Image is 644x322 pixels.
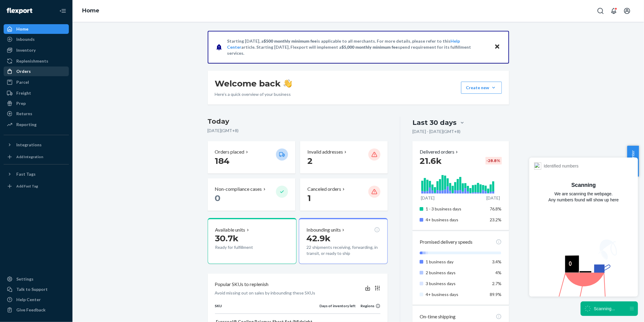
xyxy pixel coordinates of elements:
[486,195,500,201] p: [DATE]
[16,307,46,313] div: Give Feedback
[306,244,380,256] p: 22 shipments receiving, forwarding, in transit, or ready to ship
[16,58,48,64] div: Replenishments
[215,193,221,203] span: 0
[57,5,69,17] button: Close Navigation
[4,88,69,98] a: Freight
[426,259,485,265] p: 1 business day
[82,7,99,14] a: Home
[426,217,485,223] p: 4+ business days
[16,122,37,128] div: Reporting
[4,295,69,304] a: Help Center
[4,169,69,179] button: Fast Tags
[215,148,245,155] p: Orders placed
[307,193,311,203] span: 1
[16,142,42,148] div: Integrations
[412,128,460,135] p: [DATE] - [DATE] ( GMT+8 )
[208,117,388,126] h3: Today
[627,146,639,177] button: Help Center
[208,128,388,134] p: [DATE] ( GMT+8 )
[461,82,502,94] button: Create new
[4,181,69,191] a: Add Fast Tag
[594,5,607,17] button: Open Search Box
[412,118,457,127] div: Last 30 days
[492,281,502,286] span: 2.7%
[320,303,356,314] th: Days of inventory left
[356,303,381,308] div: Regions
[421,195,434,201] p: [DATE]
[16,79,29,85] div: Parcel
[215,303,320,314] th: SKU
[215,91,292,97] p: Here’s a quick overview of your business
[426,281,485,287] p: 3 business days
[215,244,271,250] p: Ready for fulfillment
[264,38,317,44] span: $500 monthly minimum fee
[4,109,69,119] a: Returns
[16,47,36,53] div: Inventory
[420,313,456,320] p: On-time shipping
[4,274,69,284] a: Settings
[4,45,69,55] a: Inventory
[608,5,620,17] button: Open notifications
[4,34,69,44] a: Inbounds
[284,79,292,88] img: hand-wave emoji
[420,239,473,246] p: Promised delivery speeds
[4,99,69,108] a: Prep
[215,233,239,243] span: 30.7k
[621,5,633,17] button: Open account menu
[426,206,485,212] p: 1 - 3 business days
[4,305,69,315] button: Give Feedback
[4,67,69,76] a: Orders
[4,140,69,150] button: Integrations
[16,36,35,42] div: Inbounds
[492,259,502,264] span: 3.4%
[307,148,343,155] p: Invalid addresses
[496,270,502,275] span: 4%
[7,8,32,14] img: Flexport logo
[4,24,69,34] a: Home
[306,226,341,233] p: Inbounding units
[215,78,292,89] h1: Welcome back
[227,38,489,56] p: Starting [DATE], a is applicable to all merchants. For more details, please refer to this article...
[16,171,36,177] div: Fast Tags
[420,148,459,155] button: Delivered orders
[16,286,48,292] div: Talk to Support
[16,111,32,117] div: Returns
[215,186,262,193] p: Non-compliance cases
[16,154,43,159] div: Add Integration
[16,297,41,303] div: Help Center
[208,218,296,264] button: Available units30.7kReady for fulfillment
[420,156,442,166] span: 21.6k
[306,233,331,243] span: 42.9k
[490,217,502,222] span: 23.2%
[4,285,69,294] a: Talk to Support
[208,178,295,211] button: Non-compliance cases 0
[16,276,34,282] div: Settings
[215,281,269,288] p: Popular SKUs to replenish
[490,292,502,297] span: 89.9%
[426,270,485,276] p: 2 business days
[342,44,398,50] span: $5,000 monthly minimum fee
[4,77,69,87] a: Parcel
[307,186,341,193] p: Canceled orders
[215,290,316,296] p: Avoid missing out on sales by inbounding these SKUs
[16,68,31,74] div: Orders
[215,226,245,233] p: Available units
[4,120,69,129] a: Reporting
[426,291,485,298] p: 4+ business days
[208,141,295,174] button: Orders placed 184
[4,56,69,66] a: Replenishments
[300,141,388,174] button: Invalid addresses 2
[16,184,38,189] div: Add Fast Tag
[77,2,104,20] ol: breadcrumbs
[299,218,388,264] button: Inbounding units42.9k22 shipments receiving, forwarding, in transit, or ready to ship
[16,100,26,106] div: Prep
[215,156,230,166] span: 184
[16,90,31,96] div: Freight
[307,156,312,166] span: 2
[493,43,501,51] button: Close
[490,206,502,211] span: 76.8%
[485,157,502,164] div: -28.8 %
[4,152,69,162] a: Add Integration
[300,178,388,211] button: Canceled orders 1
